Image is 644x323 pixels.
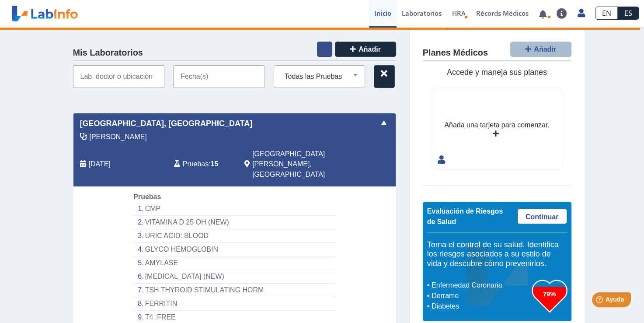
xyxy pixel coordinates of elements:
[133,202,335,216] li: CMP
[133,297,335,311] li: FERRITIN
[133,216,335,229] li: VITAMINA D 25 OH (NEW)
[427,240,567,269] h5: Toma el control de su salud. Identifica los riesgos asociados a su estilo de vida y descubre cómo...
[534,46,556,53] span: Añadir
[595,7,618,20] a: EN
[517,209,567,224] a: Continuar
[252,149,349,180] span: San Juan, PR
[447,68,547,77] span: Accede y maneja sus planes
[133,229,335,243] li: URIC ACID: BLOOD
[359,46,381,53] span: Añadir
[133,270,335,284] li: [MEDICAL_DATA] (NEW)
[133,193,161,200] span: Pruebas
[335,42,396,57] button: Añadir
[452,9,466,18] span: HRA
[80,118,253,130] span: [GEOGRAPHIC_DATA], [GEOGRAPHIC_DATA]
[173,65,265,88] input: Fecha(s)
[133,256,335,270] li: AMYLASE
[211,160,219,168] b: 15
[429,280,532,291] li: Enfermedad Coronaria
[429,291,532,301] li: Derrame
[444,120,549,130] div: Añada una tarjeta para comenzar.
[183,159,209,169] span: Pruebas
[423,48,488,58] h4: Planes Médicos
[133,284,335,297] li: TSH THYROID STIMULATING HORM
[532,288,567,299] h3: 79%
[167,149,238,180] div: :
[427,207,503,225] span: Evaluación de Riesgos de Salud
[73,65,165,88] input: Lab, doctor o ubicación
[73,48,143,58] h4: Mis Laboratorios
[133,243,335,256] li: GLYCO HEMOGLOBIN
[90,132,147,142] span: Velez, Jenaro
[566,289,634,313] iframe: Help widget launcher
[510,42,571,57] button: Añadir
[89,159,111,169] span: 2025-08-19
[526,213,559,221] span: Continuar
[618,7,639,20] a: ES
[429,301,532,312] li: Diabetes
